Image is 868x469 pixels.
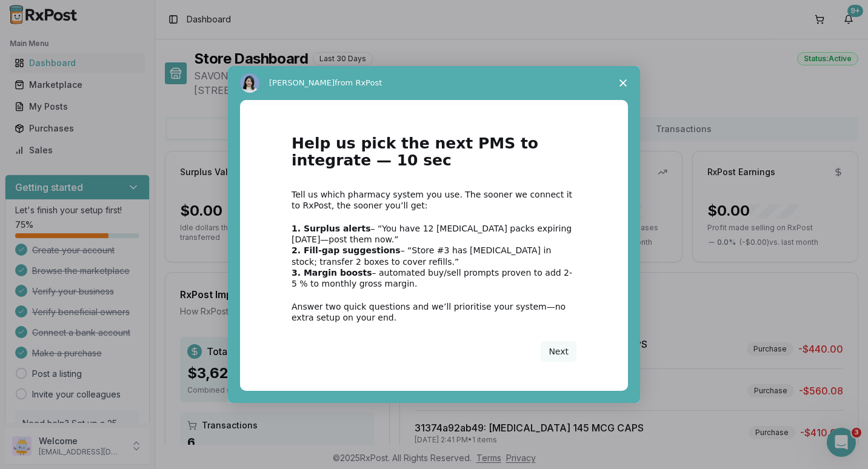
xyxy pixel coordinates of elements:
button: Next [541,341,576,362]
div: – “Store #3 has [MEDICAL_DATA] in stock; transfer 2 boxes to cover refills.” [292,245,576,267]
b: 1. Surplus alerts [292,224,371,233]
img: Profile image for Alice [240,73,259,93]
div: – automated buy/sell prompts proven to add 2-5 % to monthly gross margin. [292,267,576,289]
span: [PERSON_NAME] [269,78,335,87]
h1: Help us pick the next PMS to integrate — 10 sec [292,135,576,177]
b: 2. Fill-gap suggestions [292,245,401,255]
b: 3. Margin boosts [292,268,372,278]
div: Tell us which pharmacy system you use. The sooner we connect it to RxPost, the sooner you’ll get: [292,189,576,211]
div: Answer two quick questions and we’ll prioritise your system—no extra setup on your end. [292,301,576,323]
span: from RxPost [335,78,382,87]
div: – “You have 12 [MEDICAL_DATA] packs expiring [DATE]—post them now.” [292,223,576,245]
span: Close survey [606,66,640,100]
